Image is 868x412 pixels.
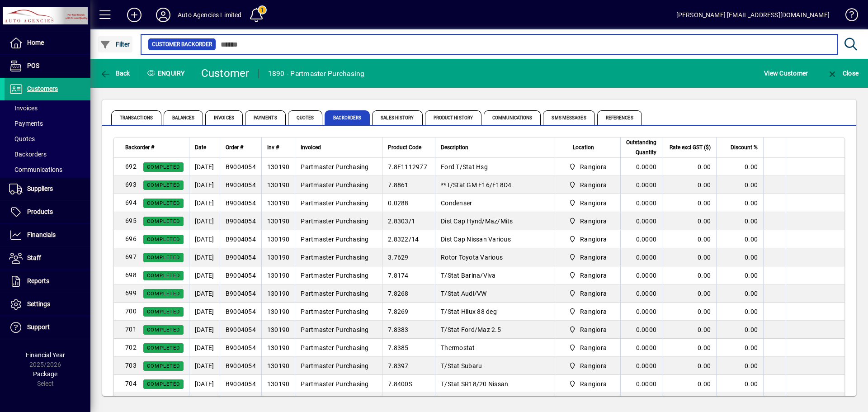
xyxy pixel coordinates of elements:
span: Backorder # [125,142,154,152]
td: 0.00 [716,158,763,176]
a: Support [5,316,90,339]
td: [DATE] [189,339,220,357]
td: [DATE] [189,176,220,194]
span: Completed [147,309,180,315]
td: [DATE] [189,212,220,230]
span: 7.8861 [388,181,409,189]
span: Back [100,70,130,77]
td: 0.00 [716,266,763,284]
td: 0.00 [716,284,763,303]
span: B9004054 [226,163,256,170]
span: Completed [147,237,180,242]
span: **T/Stat GM F16/F18D4 [441,181,511,189]
span: POS [27,62,39,69]
td: [DATE] [189,303,220,321]
span: Close [827,70,859,77]
a: Staff [5,247,90,270]
span: Rangiora [580,271,607,280]
td: 0.0000 [620,339,662,357]
td: 0.00 [662,176,716,194]
span: Rangiora [565,270,611,281]
td: 0.00 [662,212,716,230]
span: Communications [484,110,541,125]
span: Rangiora [580,235,607,244]
span: View Customer [764,66,808,81]
td: 0.00 [662,194,716,212]
a: Backorders [5,147,90,162]
div: Product Code [388,142,429,152]
span: 692 [125,163,137,170]
span: Partmaster Purchasing [301,272,368,279]
span: Rangiora [580,217,607,226]
span: Rangiora [565,360,611,371]
span: 130190 [267,344,290,351]
div: Invoiced [301,142,377,152]
span: 3.7629 [388,254,409,261]
span: Filter [100,41,130,48]
span: Thermostat [441,344,475,351]
span: 7.8174 [388,272,409,279]
span: Partmaster Purchasing [301,254,368,261]
span: Invoices [9,104,38,112]
span: Partmaster Purchasing [301,308,368,315]
td: 0.00 [716,248,763,266]
a: Products [5,201,90,223]
a: Home [5,32,90,54]
td: 0.00 [662,284,716,303]
td: 0.00 [716,321,763,339]
span: 694 [125,199,137,206]
span: Suppliers [27,185,53,192]
span: 701 [125,326,137,333]
div: Location [561,142,615,152]
span: Rangiora [565,288,611,299]
a: Settings [5,293,90,316]
span: Rangiora [580,162,607,171]
td: 0.0000 [620,266,662,284]
span: 699 [125,289,137,297]
span: B9004054 [226,326,256,333]
span: Partmaster Purchasing [301,344,368,351]
span: Partmaster Purchasing [301,163,368,170]
span: Rangiora [580,289,607,298]
td: 0.00 [662,158,716,176]
span: T/Stat Audi/VW [441,290,487,297]
td: 0.00 [662,266,716,284]
td: 0.0000 [620,375,662,393]
span: Rangiora [580,307,607,316]
td: 0.0000 [620,194,662,212]
span: Partmaster Purchasing [301,181,368,189]
span: 702 [125,344,137,351]
span: Support [27,323,50,331]
td: 0.0000 [620,321,662,339]
span: Rangiora [565,306,611,317]
span: Order # [226,142,243,152]
span: Rangiora [565,161,611,172]
span: Partmaster Purchasing [301,290,368,297]
span: Product Code [388,142,421,152]
td: [DATE] [189,375,220,393]
div: Description [441,142,549,152]
a: Communications [5,162,90,177]
span: Rangiora [565,252,611,263]
span: Partmaster Purchasing [301,380,368,388]
span: T/Stat Ford/Maz 2.5 [441,326,501,333]
span: Condenser [441,199,472,207]
span: 130190 [267,181,290,189]
span: Rangiora [580,361,607,370]
div: Order # [226,142,256,152]
td: 0.00 [716,303,763,321]
span: 696 [125,235,137,242]
td: [DATE] [189,321,220,339]
span: Rangiora [565,234,611,245]
td: [DATE] [189,158,220,176]
td: 0.0000 [620,393,662,411]
span: Customers [27,85,58,92]
span: 7.8400S [388,380,412,388]
span: Dist Cap Nissan Various [441,236,511,243]
span: Products [27,208,53,215]
span: Partmaster Purchasing [301,218,368,225]
span: Completed [147,255,180,260]
span: 130190 [267,218,290,225]
span: Completed [147,291,180,297]
span: Rangiora [565,216,611,227]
